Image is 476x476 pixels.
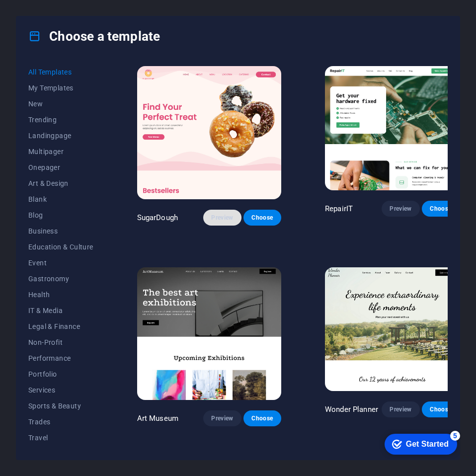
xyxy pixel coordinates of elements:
p: Wonder Planner [325,404,378,414]
span: Art & Design [28,179,93,187]
span: Choose [430,205,452,213]
span: Preview [211,214,233,222]
span: Education & Culture [28,243,93,251]
button: Health [28,287,93,303]
button: Sports & Beauty [28,398,93,414]
button: Non-Profit [28,334,93,350]
p: Art Museum [137,413,178,423]
button: Preview [382,201,419,217]
span: Trades [28,418,93,426]
p: SugarDough [137,213,178,223]
span: Blank [28,195,93,203]
button: Preview [203,410,241,426]
span: IT & Media [28,307,93,315]
button: Choose [243,410,281,426]
button: Travel [28,430,93,446]
span: Travel [28,434,93,442]
img: RepairIT [325,66,460,190]
button: My Templates [28,80,93,96]
img: SugarDough [137,66,281,199]
button: IT & Media [28,303,93,318]
button: Legal & Finance [28,318,93,334]
button: Multipager [28,144,93,159]
button: Preview [382,401,419,417]
h4: Choose a template [28,28,160,44]
span: All Templates [28,68,93,76]
button: All Templates [28,64,93,80]
button: Choose [422,201,460,217]
button: Event [28,255,93,271]
button: Gastronomy [28,271,93,287]
img: Art Museum [137,267,281,400]
span: Gastronomy [28,275,93,283]
button: Trending [28,112,93,128]
button: Services [28,382,93,398]
p: RepairIT [325,204,353,214]
span: Choose [430,405,452,413]
span: My Templates [28,84,93,92]
button: Landingpage [28,128,93,144]
button: Choose [422,401,460,417]
button: Onepager [28,159,93,175]
button: Choose [243,210,281,226]
button: Performance [28,350,93,366]
div: 5 [73,2,82,12]
span: Multipager [28,148,93,156]
span: Onepager [28,163,93,171]
span: Services [28,386,93,394]
span: Trending [28,116,93,124]
button: Wireframe [28,446,93,462]
button: New [28,96,93,112]
span: Preview [390,205,411,213]
img: Wonder Planner [325,267,460,392]
button: Portfolio [28,366,93,382]
span: Preview [390,405,411,413]
button: Blog [28,207,93,223]
button: Business [28,223,93,239]
span: Performance [28,354,93,362]
span: Sports & Beauty [28,402,93,410]
span: Health [28,291,93,299]
span: Choose [251,214,273,222]
span: Event [28,259,93,267]
span: Non-Profit [28,338,93,346]
span: New [28,100,93,108]
button: Blank [28,191,93,207]
span: Business [28,227,93,235]
span: Legal & Finance [28,322,93,330]
span: Portfolio [28,370,93,378]
button: Education & Culture [28,239,93,255]
div: Get Started 5 items remaining, 0% complete [7,5,79,26]
button: Art & Design [28,175,93,191]
span: Preview [211,414,233,422]
button: Preview [203,210,241,226]
span: Landingpage [28,132,93,140]
button: Trades [28,414,93,430]
span: Blog [28,211,93,219]
div: Get Started [28,11,71,20]
span: Choose [251,414,273,422]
